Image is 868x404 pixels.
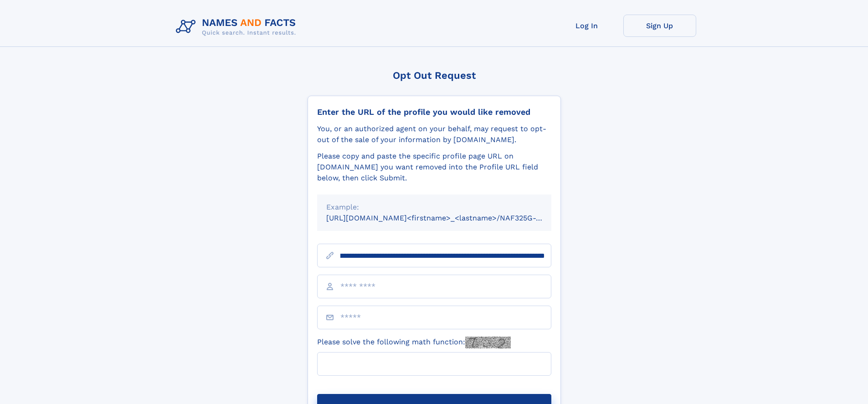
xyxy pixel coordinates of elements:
[317,337,511,348] label: Please solve the following math function:
[308,70,561,81] div: Opt Out Request
[317,107,551,117] div: Enter the URL of the profile you would like removed
[326,214,569,222] small: [URL][DOMAIN_NAME]<firstname>_<lastname>/NAF325G-xxxxxxxx
[550,15,623,37] a: Log In
[317,123,551,145] div: You, or an authorized agent on your behalf, may request to opt-out of the sale of your informatio...
[317,151,551,184] div: Please copy and paste the specific profile page URL on [DOMAIN_NAME] you want removed into the Pr...
[172,15,303,39] img: Logo Names and Facts
[326,202,542,213] div: Example:
[623,15,696,37] a: Sign Up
